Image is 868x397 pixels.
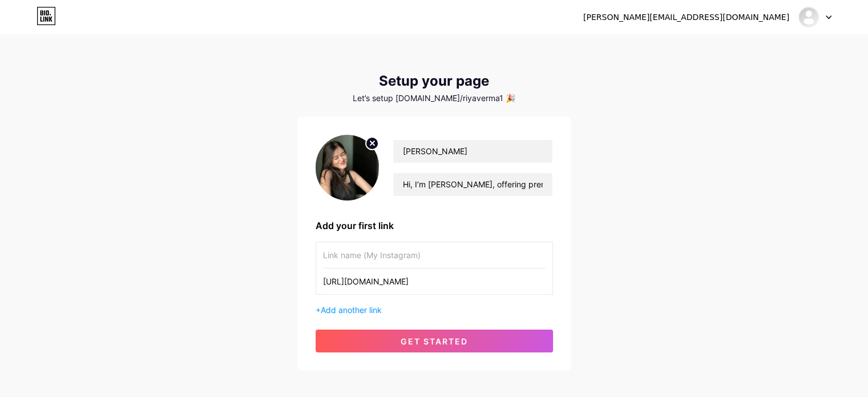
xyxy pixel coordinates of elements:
[297,73,571,89] div: Setup your page
[583,11,789,23] div: [PERSON_NAME][EMAIL_ADDRESS][DOMAIN_NAME]
[323,268,546,294] input: URL (https://instagram.com/yourname)
[401,336,468,346] span: get started
[316,219,553,232] div: Add your first link
[316,304,553,316] div: +
[393,173,552,196] input: bio
[297,94,571,103] div: Let’s setup [DOMAIN_NAME]/riyaverma1 🎉
[323,242,546,268] input: Link name (My Instagram)
[316,330,553,352] button: get started
[393,140,552,163] input: Your name
[316,135,380,200] img: profile pic
[798,6,819,28] img: riyaverma1
[321,305,382,315] span: Add another link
